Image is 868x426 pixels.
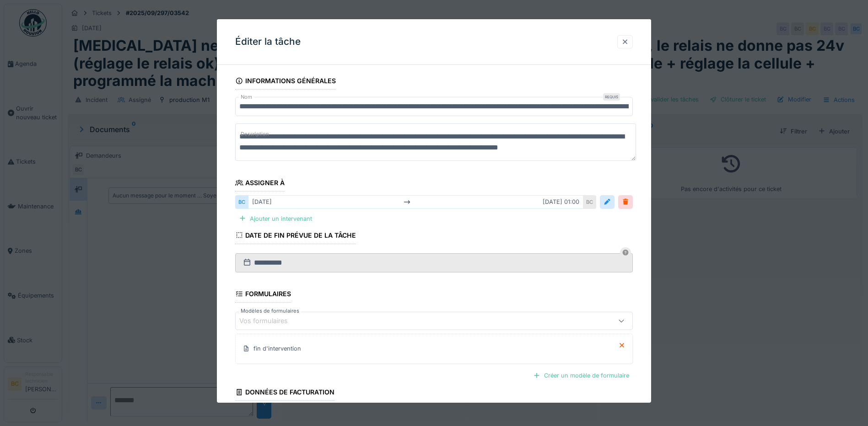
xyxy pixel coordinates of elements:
[235,195,248,208] div: BC
[235,229,356,244] div: Date de fin prévue de la tâche
[235,385,334,401] div: Données de facturation
[529,369,633,382] div: Créer un modèle de formulaire
[583,195,596,208] div: BC
[235,36,301,48] h3: Éditer la tâche
[239,316,301,326] div: Vos formulaires
[239,307,301,315] label: Modèles de formulaires
[603,93,620,101] div: Requis
[235,213,316,225] div: Ajouter un intervenant
[248,195,583,208] div: [DATE] [DATE] 01:00
[239,128,271,140] label: Description
[239,93,254,101] label: Nom
[235,74,336,90] div: Informations générales
[235,176,285,192] div: Assigner à
[253,344,301,353] div: fin d'intervention
[235,287,291,303] div: Formulaires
